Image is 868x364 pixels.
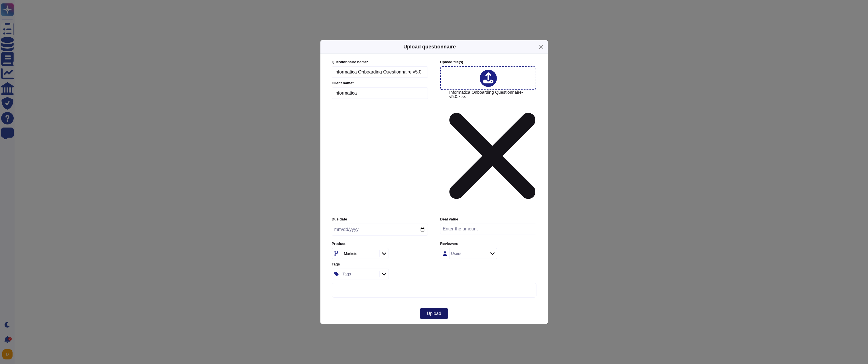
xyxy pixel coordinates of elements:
[440,242,536,246] label: Reviewers
[332,66,428,78] input: Enter questionnaire name
[332,263,428,266] label: Tags
[449,90,536,213] span: Informatica Onboarding Questionnaire-v5.0.xlsx
[344,252,357,255] div: Marketo
[537,42,546,51] button: Close
[332,81,428,85] label: Client name
[403,43,456,51] h5: Upload questionnaire
[343,272,351,276] div: Tags
[420,308,448,319] button: Upload
[440,224,536,234] input: Enter the amount
[332,218,428,221] label: Due date
[332,242,428,246] label: Product
[440,218,536,221] label: Deal value
[332,224,428,236] input: Due date
[427,311,441,316] span: Upload
[332,60,428,64] label: Questionnaire name
[440,60,463,64] span: Upload file (s)
[451,251,462,255] div: Users
[332,87,428,99] input: Enter company name of the client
